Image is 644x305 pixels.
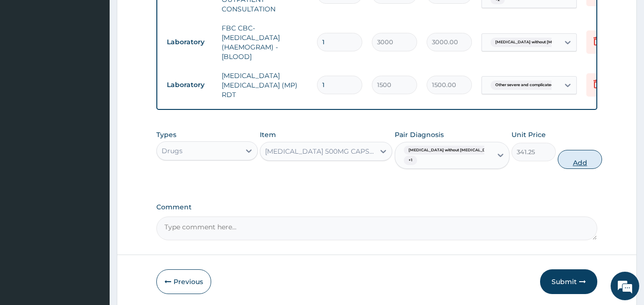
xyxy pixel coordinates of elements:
button: Submit [540,269,597,294]
td: FBC CBC-[MEDICAL_DATA] (HAEMOGRAM) - [BLOOD] [217,19,312,66]
span: [MEDICAL_DATA] without [MEDICAL_DATA] [491,38,587,47]
span: Other severe and complicated P... [491,80,565,90]
td: Laboratory [162,76,217,94]
label: Comment [156,203,598,211]
label: Types [156,131,176,139]
div: Chat with us now [50,53,160,66]
div: Minimize live chat window [156,5,179,28]
span: [MEDICAL_DATA] without [MEDICAL_DATA] [404,146,500,155]
button: Previous [156,269,211,294]
label: Unit Price [511,130,546,139]
div: Drugs [162,146,183,156]
label: Pair Diagnosis [395,130,444,139]
td: [MEDICAL_DATA] [MEDICAL_DATA] (MP) RDT [217,66,312,104]
td: Laboratory [162,33,217,51]
div: [MEDICAL_DATA] 500MG CAPS X 3 [265,147,376,156]
img: d_794563401_company_1708531726252_794563401 [18,48,39,71]
span: + 1 [404,156,417,165]
textarea: Type your message and hit 'Enter' [5,204,182,237]
button: Add [558,150,602,169]
label: Item [260,130,276,139]
span: We're online! [55,92,132,188]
